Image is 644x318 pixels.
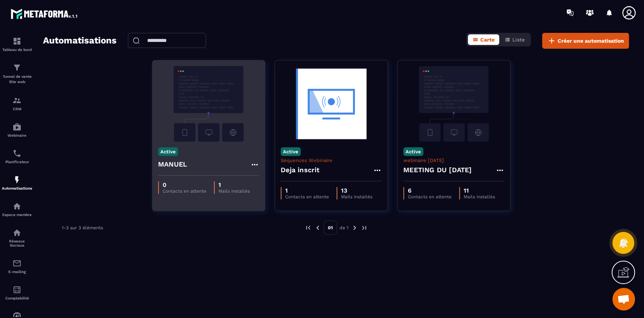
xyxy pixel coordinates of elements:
[305,224,312,231] img: prev
[12,122,22,131] img: automations
[2,296,32,300] p: Comptabilité
[361,224,367,231] img: next
[408,187,452,194] p: 6
[158,66,259,142] img: automation-background
[43,33,117,49] h2: Automatisations
[163,181,206,188] p: 0
[2,57,32,90] a: formationformationTunnel de vente Site web
[2,133,32,137] p: Webinaire
[11,7,78,20] img: logo
[2,31,32,57] a: formationformationTableau de bord
[403,165,472,175] h4: MEETING DU [DATE]
[12,228,22,237] img: social-network
[2,143,32,170] a: schedulerschedulerPlanificateur
[285,194,329,199] p: Contacts en attente
[2,90,32,117] a: formationformationCRM
[285,187,329,194] p: 1
[12,96,22,105] img: formation
[281,165,320,175] h4: Deja inscrit
[2,48,32,52] p: Tableau de bord
[281,157,382,163] p: Séquences Webinaire
[464,187,495,194] p: 11
[558,37,624,45] span: Créer une automatisation
[62,225,103,230] p: 1-3 sur 3 éléments
[12,285,22,294] img: accountant
[612,288,635,310] a: Ouvrir le chat
[158,159,187,170] h4: MANUEL
[341,187,372,194] p: 13
[2,117,32,143] a: automationsautomationsWebinaire
[480,37,495,43] span: Carte
[403,147,423,156] p: Active
[12,37,22,46] img: formation
[163,188,206,194] p: Contacts en attente
[12,175,22,184] img: automations
[281,66,382,142] img: automation-background
[351,224,358,231] img: next
[2,253,32,279] a: emailemailE-mailing
[2,107,32,111] p: CRM
[2,213,32,217] p: Espace membre
[340,225,349,231] p: de 1
[12,202,22,211] img: automations
[2,186,32,190] p: Automatisations
[12,259,22,268] img: email
[12,149,22,158] img: scheduler
[281,147,301,156] p: Active
[542,33,629,49] button: Créer une automatisation
[341,194,372,199] p: Mails installés
[2,74,32,85] p: Tunnel de vente Site web
[403,66,504,142] img: automation-background
[218,181,250,188] p: 1
[2,196,32,222] a: automationsautomationsEspace membre
[2,160,32,164] p: Planificateur
[2,239,32,247] p: Réseaux Sociaux
[314,224,321,231] img: prev
[408,194,452,199] p: Contacts en attente
[12,63,22,72] img: formation
[158,147,178,156] p: Active
[468,34,499,45] button: Carte
[403,157,504,163] p: webinaire [DATE]
[324,221,337,235] p: 01
[2,222,32,253] a: social-networksocial-networkRéseaux Sociaux
[2,270,32,274] p: E-mailing
[500,34,529,45] button: Liste
[512,37,525,43] span: Liste
[2,170,32,196] a: automationsautomationsAutomatisations
[218,188,250,194] p: Mails installés
[2,279,32,306] a: accountantaccountantComptabilité
[464,194,495,199] p: Mails installés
